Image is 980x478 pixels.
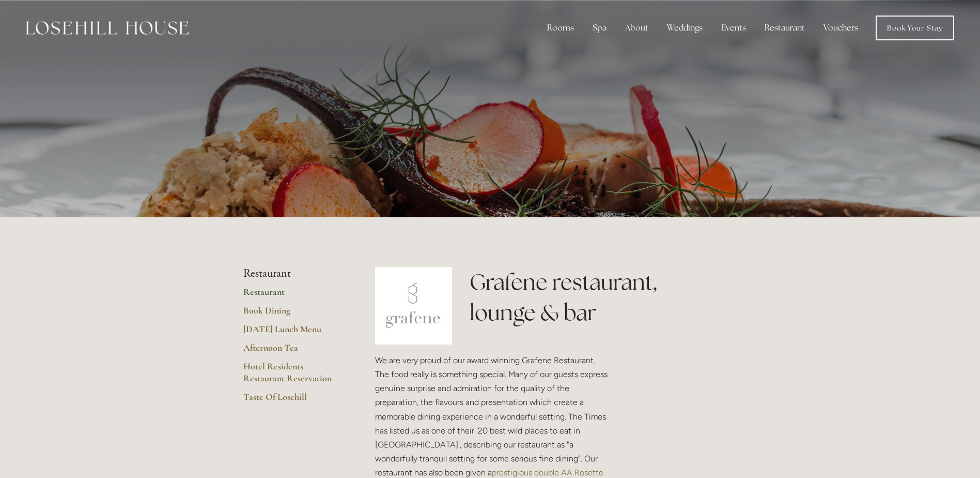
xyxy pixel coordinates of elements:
a: Vouchers [815,18,866,38]
a: Book Your Stay [876,16,954,40]
div: About [617,18,657,38]
h1: Grafene restaurant, lounge & bar [470,267,737,328]
a: Afternoon Tea [243,342,342,361]
a: [DATE] Lunch Menu [243,323,342,342]
div: Events [713,18,754,38]
a: Hotel Residents Restaurant Reservation [243,361,342,391]
img: grafene.jpg [375,267,453,345]
a: Book Dining [243,305,342,323]
div: Rooms [539,18,582,38]
a: Restaurant [243,286,342,305]
a: Taste Of Losehill [243,391,342,410]
div: Weddings [659,18,711,38]
img: Losehill House [26,21,189,35]
div: Restaurant [756,18,813,38]
li: Restaurant [243,267,342,280]
div: Spa [584,18,615,38]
